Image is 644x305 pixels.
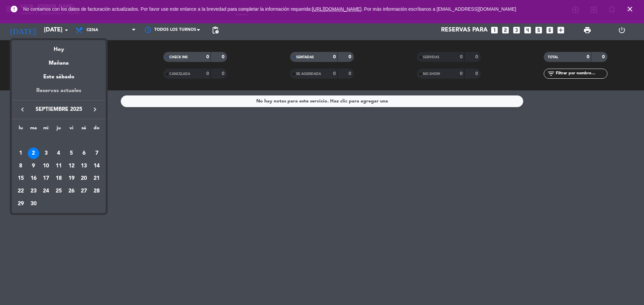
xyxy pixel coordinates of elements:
[78,173,90,184] div: 20
[78,160,90,172] div: 13
[52,124,65,135] th: jueves
[53,185,64,197] div: 25
[91,185,102,197] div: 28
[14,134,103,147] td: SEP.
[14,172,27,185] td: 15 de septiembre de 2025
[66,185,77,197] div: 26
[52,185,65,198] td: 25 de septiembre de 2025
[27,124,40,135] th: martes
[66,160,77,172] div: 12
[15,185,26,197] div: 22
[14,185,27,198] td: 22 de septiembre de 2025
[28,160,39,172] div: 9
[65,172,78,185] td: 19 de septiembre de 2025
[12,68,106,86] div: Este sábado
[27,198,40,210] td: 30 de septiembre de 2025
[90,124,103,135] th: domingo
[52,147,65,160] td: 4 de septiembre de 2025
[27,185,40,198] td: 23 de septiembre de 2025
[12,40,106,54] div: Hoy
[15,160,26,172] div: 8
[27,147,40,160] td: 2 de septiembre de 2025
[53,148,64,159] div: 4
[40,124,52,135] th: miércoles
[65,160,78,172] td: 12 de septiembre de 2025
[78,185,90,197] div: 27
[78,185,91,198] td: 27 de septiembre de 2025
[91,173,102,184] div: 21
[28,185,39,197] div: 23
[15,198,26,210] div: 29
[14,124,27,135] th: lunes
[29,105,89,114] span: septiembre 2025
[89,105,101,114] button: keyboard_arrow_right
[16,105,29,114] button: keyboard_arrow_left
[90,160,103,172] td: 14 de septiembre de 2025
[12,86,106,100] div: Reservas actuales
[27,160,40,172] td: 9 de septiembre de 2025
[78,160,91,172] td: 13 de septiembre de 2025
[40,173,52,184] div: 17
[90,147,103,160] td: 7 de septiembre de 2025
[91,160,102,172] div: 14
[78,148,90,159] div: 6
[27,172,40,185] td: 16 de septiembre de 2025
[14,147,27,160] td: 1 de septiembre de 2025
[12,54,106,68] div: Mañana
[28,148,39,159] div: 2
[18,105,26,113] i: keyboard_arrow_left
[90,185,103,198] td: 28 de septiembre de 2025
[40,172,52,185] td: 17 de septiembre de 2025
[28,173,39,184] div: 16
[40,147,52,160] td: 3 de septiembre de 2025
[91,105,99,113] i: keyboard_arrow_right
[66,173,77,184] div: 19
[40,185,52,198] td: 24 de septiembre de 2025
[15,148,26,159] div: 1
[40,185,52,197] div: 24
[78,147,91,160] td: 6 de septiembre de 2025
[53,173,64,184] div: 18
[52,172,65,185] td: 18 de septiembre de 2025
[40,160,52,172] td: 10 de septiembre de 2025
[65,185,78,198] td: 26 de septiembre de 2025
[40,160,52,172] div: 10
[78,172,91,185] td: 20 de septiembre de 2025
[78,124,91,135] th: sábado
[66,148,77,159] div: 5
[91,148,102,159] div: 7
[90,172,103,185] td: 21 de septiembre de 2025
[52,160,65,172] td: 11 de septiembre de 2025
[40,148,52,159] div: 3
[65,124,78,135] th: viernes
[14,198,27,210] td: 29 de septiembre de 2025
[28,198,39,210] div: 30
[15,173,26,184] div: 15
[14,160,27,172] td: 8 de septiembre de 2025
[53,160,64,172] div: 11
[65,147,78,160] td: 5 de septiembre de 2025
